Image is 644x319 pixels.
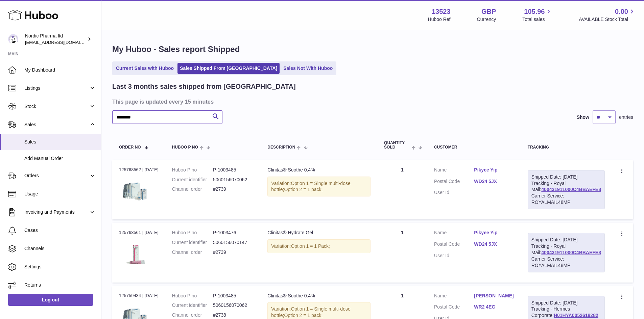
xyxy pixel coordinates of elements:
[531,193,601,206] div: Carrier Service: ROYALMAIL48MP
[172,145,198,150] span: Huboo P no
[522,7,552,23] a: 105.96 Total sales
[213,230,254,236] dd: P-1003476
[434,189,474,196] dt: User Id
[177,63,280,74] a: Sales Shipped From [GEOGRAPHIC_DATA]
[213,302,254,309] dd: 5060156070062
[24,209,89,215] span: Invoicing and Payments
[619,114,633,121] span: entries
[434,304,474,312] dt: Postal Code
[579,7,636,23] a: 0.00 AVAILABLE Stock Total
[531,174,601,180] div: Shipped Date: [DATE]
[474,293,514,299] a: [PERSON_NAME]
[114,63,176,74] a: Current Sales with Huboo
[172,293,213,299] dt: Huboo P no
[172,312,213,318] dt: Channel order
[213,167,254,173] dd: P-1003485
[24,191,96,197] span: Usage
[528,170,605,209] div: Tracking - Royal Mail:
[24,67,96,73] span: My Dashboard
[531,237,601,243] div: Shipped Date: [DATE]
[24,282,96,288] span: Returns
[24,245,96,252] span: Channels
[119,145,141,150] span: Order No
[119,293,159,299] div: 125759434 | [DATE]
[377,160,427,219] td: 1
[172,186,213,192] dt: Channel order
[25,39,99,45] span: [EMAIL_ADDRESS][DOMAIN_NAME]
[384,141,410,150] span: Quantity Sold
[172,249,213,256] dt: Channel order
[24,85,89,91] span: Listings
[267,177,371,197] div: Variation:
[281,63,335,74] a: Sales Not With Huboo
[172,302,213,309] dt: Current identifier
[112,82,296,91] h2: Last 3 months sales shipped from [GEOGRAPHIC_DATA]
[434,230,474,238] dt: Name
[271,181,350,192] span: Option 1 = Single multi-dose bottle;
[524,7,545,16] span: 105.96
[554,313,598,318] a: H01HYA0052618282
[8,294,93,306] a: Log out
[172,167,213,173] dt: Huboo P no
[284,313,323,318] span: Option 2 = 1 pack;
[213,177,254,183] dd: 5060156070062
[213,239,254,246] dd: 5060156070147
[474,304,514,310] a: WR2 4EG
[267,239,371,253] div: Variation:
[24,103,89,110] span: Stock
[172,230,213,236] dt: Huboo P no
[377,223,427,282] td: 1
[267,145,295,150] span: Description
[119,230,159,236] div: 125768561 | [DATE]
[213,186,254,192] dd: #2739
[24,172,89,179] span: Orders
[213,249,254,256] dd: #2739
[528,233,605,272] div: Tracking - Royal Mail:
[24,264,96,270] span: Settings
[615,7,628,16] span: 0.00
[474,241,514,247] a: WD24 5JX
[25,33,86,46] div: Nordic Pharma ltd
[213,293,254,299] dd: P-1003485
[119,175,153,209] img: 2_6c148ce2-9555-4dcb-a520-678b12be0df6.png
[474,230,514,236] a: Pikyee Yip
[271,306,350,318] span: Option 1 = Single multi-dose bottle;
[434,167,474,175] dt: Name
[112,44,633,55] h1: My Huboo - Sales report Shipped
[579,16,636,23] span: AVAILABLE Stock Total
[112,98,631,105] h3: This page is updated every 15 minutes
[24,139,96,145] span: Sales
[119,167,159,173] div: 125768562 | [DATE]
[24,122,89,128] span: Sales
[119,238,153,272] img: 1_f13aeef1-7825-42c4-bd96-546fc26b9c19.png
[428,16,451,23] div: Huboo Ref
[172,177,213,183] dt: Current identifier
[172,239,213,246] dt: Current identifier
[284,187,323,192] span: Option 2 = 1 pack;
[24,155,96,162] span: Add Manual Order
[267,293,371,299] div: Clinitas® Soothe 0.4%
[531,256,601,269] div: Carrier Service: ROYALMAIL48MP
[432,7,451,16] strong: 13523
[531,300,601,306] div: Shipped Date: [DATE]
[291,243,330,249] span: Option 1 = 1 Pack;
[213,312,254,318] dd: #2738
[267,167,371,173] div: Clinitas® Soothe 0.4%
[541,250,601,255] a: 400431911000C4BBAEFE8
[577,114,589,121] label: Show
[434,293,474,301] dt: Name
[24,227,96,234] span: Cases
[474,167,514,173] a: Pikyee Yip
[474,178,514,185] a: WD24 5JX
[267,230,371,236] div: Clinitas® Hydrate Gel
[8,34,18,44] img: internalAdmin-13523@internal.huboo.com
[522,16,552,23] span: Total sales
[481,7,496,16] strong: GBP
[434,241,474,249] dt: Postal Code
[528,145,605,150] div: Tracking
[434,145,514,150] div: Customer
[434,252,474,259] dt: User Id
[434,178,474,186] dt: Postal Code
[541,187,601,192] a: 400431911000C4BBAEFE8
[477,16,496,23] div: Currency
